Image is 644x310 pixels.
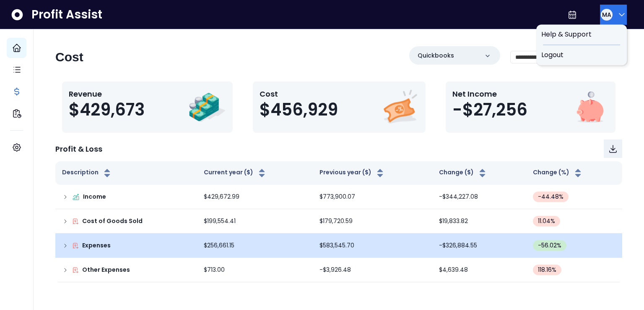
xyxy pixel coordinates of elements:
span: Help & Support [541,29,622,39]
td: -$3,926.48 [313,258,432,282]
span: Profit Assist [31,7,102,22]
span: 118.16 % [538,265,556,274]
span: $429,673 [69,100,145,120]
span: -44.48 % [538,192,563,201]
button: Description [62,168,112,178]
img: Net Income [571,88,609,126]
span: MA [602,11,611,19]
span: Logout [541,50,622,60]
td: $199,554.41 [197,209,313,234]
td: $256,661.15 [197,234,313,258]
p: Other Expenses [82,265,130,274]
td: $179,720.59 [313,209,432,234]
td: $773,900.07 [313,185,432,209]
span: $456,929 [260,100,338,120]
td: $713.00 [197,258,313,282]
td: -$344,227.08 [432,185,526,209]
p: Revenue [69,88,145,100]
span: -$27,256 [452,100,527,120]
p: Cost [260,88,338,100]
p: Cost of Goods Sold [82,217,143,226]
img: Revenue [188,88,226,126]
button: Download [604,139,622,158]
span: 11.04 % [538,217,555,226]
p: Profit & Loss [55,143,102,155]
p: Quickbooks [418,51,454,60]
button: Current year ($) [204,168,267,178]
p: Income [83,192,106,201]
td: $583,545.70 [313,234,432,258]
td: $19,833.82 [432,209,526,234]
span: -56.02 % [538,241,561,250]
button: Change (%) [533,168,583,178]
button: Previous year ($) [319,168,385,178]
td: $4,639.48 [432,258,526,282]
h2: Cost [55,50,83,65]
td: -$326,884.55 [432,234,526,258]
td: $429,672.99 [197,185,313,209]
img: Cost [381,88,419,126]
button: Change ($) [439,168,488,178]
p: Expenses [82,241,111,250]
p: Net Income [452,88,527,100]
